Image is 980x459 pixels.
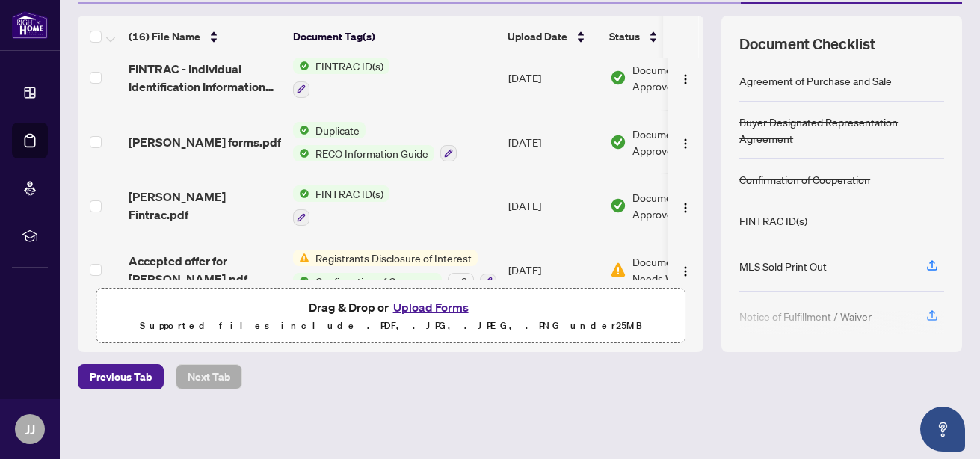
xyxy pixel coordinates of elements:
[739,258,827,274] div: MLS Sold Print Out
[739,73,892,89] div: Agreement of Purchase and Sale
[293,273,309,289] img: Status Icon
[674,130,697,154] button: Logo
[293,185,389,226] button: Status IconFINTRAC ID(s)
[293,250,309,266] img: Status Icon
[610,134,626,150] img: Document Status
[389,298,473,317] button: Upload Forms
[739,34,875,55] span: Document Checklist
[78,364,164,389] button: Previous Tab
[632,189,725,222] span: Document Approved
[293,122,309,138] img: Status Icon
[129,60,281,96] span: FINTRAC - Individual Identification Information Record 5.pdf
[287,16,502,58] th: Document Tag(s)
[502,238,604,302] td: [DATE]
[502,173,604,238] td: [DATE]
[739,212,807,229] div: FINTRAC ID(s)
[309,273,442,289] span: Confirmation of Cooperation
[293,58,309,74] img: Status Icon
[674,66,697,90] button: Logo
[603,16,730,58] th: Status
[129,252,281,288] span: Accepted offer for [PERSON_NAME].pdf
[679,265,691,277] img: Logo
[293,145,309,161] img: Status Icon
[920,407,965,452] button: Open asap
[632,126,725,158] span: Document Approved
[739,171,870,188] div: Confirmation of Cooperation
[129,28,200,45] span: (16) File Name
[96,289,685,344] span: Drag & Drop orUpload FormsSupported files include .PDF, .JPG, .JPEG, .PNG under25MB
[610,197,626,214] img: Document Status
[12,11,48,39] img: logo
[610,70,626,86] img: Document Status
[674,258,697,282] button: Logo
[293,58,389,98] button: Status IconFINTRAC ID(s)
[105,317,676,335] p: Supported files include .PDF, .JPG, .JPEG, .PNG under 25 MB
[293,250,496,290] button: Status IconRegistrants Disclosure of InterestStatus IconConfirmation of Cooperation+3
[123,16,287,58] th: (16) File Name
[129,188,281,224] span: [PERSON_NAME] Fintrac.pdf
[309,250,478,266] span: Registrants Disclosure of Interest
[508,28,567,45] span: Upload Date
[293,185,309,202] img: Status Icon
[502,110,604,174] td: [DATE]
[309,145,434,161] span: RECO Information Guide
[90,365,152,389] span: Previous Tab
[309,122,366,138] span: Duplicate
[293,122,457,162] button: Status IconDuplicateStatus IconRECO Information Guide
[176,364,242,389] button: Next Tab
[610,262,626,278] img: Document Status
[502,46,604,110] td: [DATE]
[502,16,603,58] th: Upload Date
[632,61,725,94] span: Document Approved
[679,138,691,150] img: Logo
[679,202,691,214] img: Logo
[448,273,474,289] div: + 3
[129,133,281,151] span: [PERSON_NAME] forms.pdf
[632,253,710,286] span: Document Needs Work
[739,308,872,324] div: Notice of Fulfillment / Waiver
[739,114,944,147] div: Buyer Designated Representation Agreement
[674,194,697,218] button: Logo
[609,28,640,45] span: Status
[679,73,691,85] img: Logo
[25,419,35,440] span: JJ
[309,58,389,74] span: FINTRAC ID(s)
[309,298,473,317] span: Drag & Drop or
[309,185,389,202] span: FINTRAC ID(s)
